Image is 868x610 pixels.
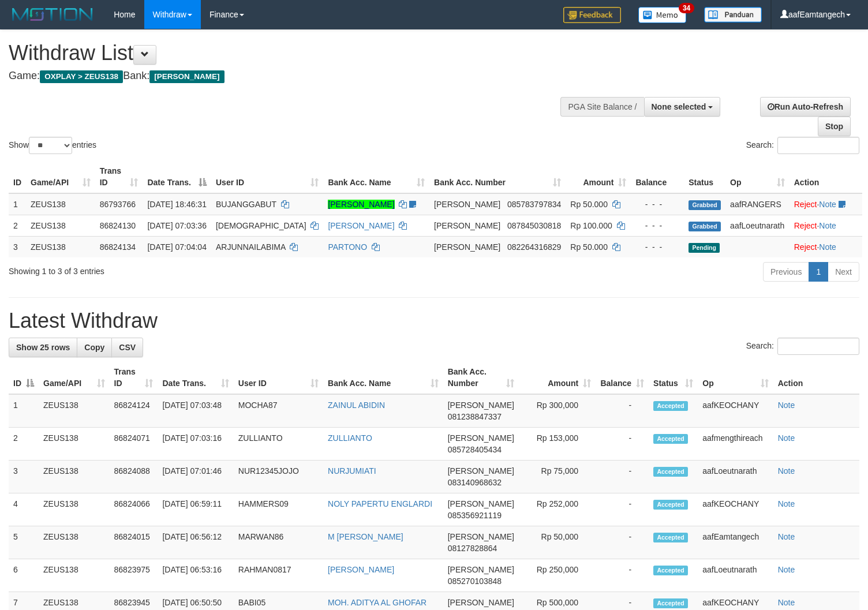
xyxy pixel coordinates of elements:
[563,7,621,23] img: Feedback.jpg
[100,221,136,230] span: 86824130
[448,401,514,410] span: [PERSON_NAME]
[689,222,721,231] span: Grabbed
[328,433,372,443] a: ZULLIANTO
[725,193,790,215] td: aafRANGERS
[328,242,367,252] a: PARTONO
[507,200,561,209] span: Copy 085783797834 to clipboard
[147,221,206,230] span: [DATE] 07:03:36
[110,394,158,428] td: 86824124
[704,7,762,23] img: panduan.png
[158,394,233,428] td: [DATE] 07:03:48
[434,221,500,230] span: [PERSON_NAME]
[448,565,514,574] span: [PERSON_NAME]
[111,338,143,357] a: CSV
[9,428,39,461] td: 2
[234,526,323,559] td: MARWAN86
[684,160,725,193] th: Status
[328,466,376,476] a: NURJUMIATI
[9,160,26,193] th: ID
[40,70,123,83] span: OXPLAY > ZEUS138
[596,361,649,394] th: Balance: activate to sort column ascending
[570,200,608,209] span: Rp 50.000
[9,6,96,23] img: MOTION_logo.png
[644,97,721,117] button: None selected
[9,309,859,332] h1: Latest Withdraw
[653,500,688,510] span: Accepted
[649,361,698,394] th: Status: activate to sort column ascending
[149,70,224,83] span: [PERSON_NAME]
[689,243,720,253] span: Pending
[9,261,353,277] div: Showing 1 to 3 of 3 entries
[778,401,795,410] a: Note
[570,221,612,230] span: Rp 100.000
[158,493,233,526] td: [DATE] 06:59:11
[216,221,306,230] span: [DEMOGRAPHIC_DATA]
[448,532,514,541] span: [PERSON_NAME]
[790,160,862,193] th: Action
[698,493,773,526] td: aafKEOCHANY
[778,598,795,607] a: Note
[818,117,851,136] a: Stop
[29,137,72,154] select: Showentries
[328,565,394,574] a: [PERSON_NAME]
[746,137,859,154] label: Search:
[328,401,385,410] a: ZAINUL ABIDIN
[653,533,688,542] span: Accepted
[596,394,649,428] td: -
[809,262,828,282] a: 1
[519,559,596,592] td: Rp 250,000
[100,242,136,252] span: 86824134
[653,401,688,411] span: Accepted
[26,193,95,215] td: ZEUS138
[39,394,110,428] td: ZEUS138
[746,338,859,355] label: Search:
[828,262,859,282] a: Next
[778,466,795,476] a: Note
[9,193,26,215] td: 1
[763,262,809,282] a: Previous
[147,242,206,252] span: [DATE] 07:04:04
[110,361,158,394] th: Trans ID: activate to sort column ascending
[119,343,136,352] span: CSV
[9,493,39,526] td: 4
[9,461,39,493] td: 3
[110,428,158,461] td: 86824071
[566,160,631,193] th: Amount: activate to sort column ascending
[39,559,110,592] td: ZEUS138
[653,566,688,575] span: Accepted
[16,343,70,352] span: Show 25 rows
[635,199,679,210] div: - - -
[519,394,596,428] td: Rp 300,000
[110,559,158,592] td: 86823975
[9,70,567,82] h4: Game: Bank:
[143,160,211,193] th: Date Trans.: activate to sort column descending
[84,343,104,352] span: Copy
[519,526,596,559] td: Rp 50,000
[77,338,112,357] a: Copy
[698,361,773,394] th: Op: activate to sort column ascending
[519,428,596,461] td: Rp 153,000
[448,511,502,520] span: Copy 085356921119 to clipboard
[158,461,233,493] td: [DATE] 07:01:46
[794,242,817,252] a: Reject
[448,466,514,476] span: [PERSON_NAME]
[448,577,502,586] span: Copy 085270103848 to clipboard
[328,499,432,508] a: NOLY PAPERTU ENGLARDI
[9,215,26,236] td: 2
[9,236,26,257] td: 3
[110,493,158,526] td: 86824066
[596,526,649,559] td: -
[790,236,862,257] td: ·
[448,445,502,454] span: Copy 085728405434 to clipboard
[429,160,566,193] th: Bank Acc. Number: activate to sort column ascending
[698,526,773,559] td: aafEamtangech
[95,160,143,193] th: Trans ID: activate to sort column ascending
[328,598,426,607] a: MOH. ADITYA AL GHOFAR
[234,361,323,394] th: User ID: activate to sort column ascending
[698,461,773,493] td: aafLoeutnarath
[638,7,687,23] img: Button%20Memo.svg
[434,242,500,252] span: [PERSON_NAME]
[773,361,859,394] th: Action
[560,97,643,117] div: PGA Site Balance /
[323,361,443,394] th: Bank Acc. Name: activate to sort column ascending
